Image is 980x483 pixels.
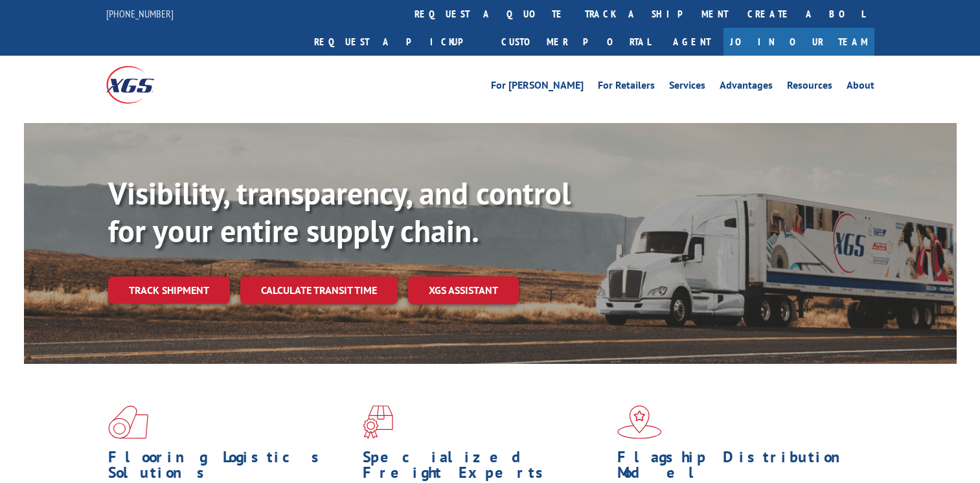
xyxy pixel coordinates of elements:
[108,405,148,439] img: xgs-icon-total-supply-chain-intelligence-red
[724,28,874,56] a: Join Our Team
[108,276,230,304] a: Track shipment
[304,28,492,56] a: Request a pickup
[617,405,662,439] img: xgs-icon-flagship-distribution-model-red
[363,405,393,439] img: xgs-icon-focused-on-flooring-red
[660,28,724,56] a: Agent
[108,173,571,251] b: Visibility, transparency, and control for your entire supply chain.
[847,80,874,95] a: About
[787,80,832,95] a: Resources
[720,80,773,95] a: Advantages
[669,80,705,95] a: Services
[240,276,398,304] a: Calculate transit time
[106,7,174,20] a: [PHONE_NUMBER]
[598,80,655,95] a: For Retailers
[491,80,584,95] a: For [PERSON_NAME]
[492,28,660,56] a: Customer Portal
[408,276,519,304] a: XGS ASSISTANT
